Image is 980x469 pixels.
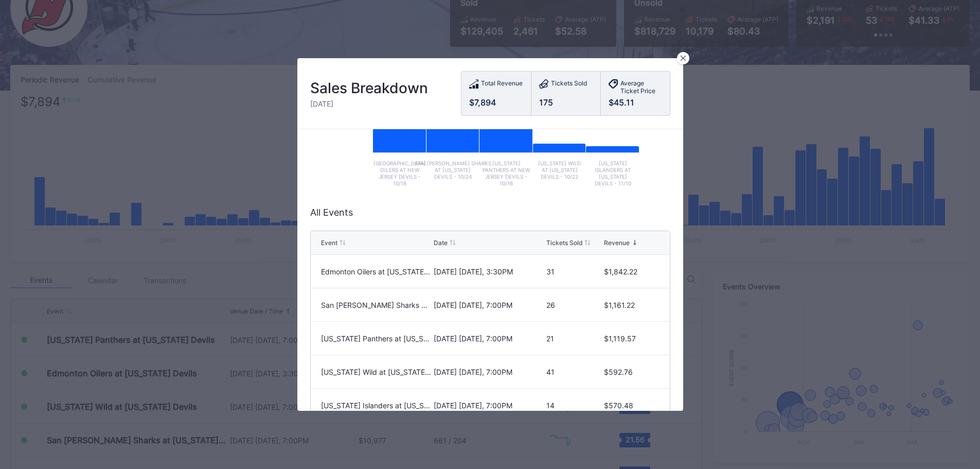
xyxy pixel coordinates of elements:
[620,79,662,95] div: Average Ticket Price
[546,334,601,343] div: 21
[546,239,582,247] div: Tickets Sold
[434,301,544,309] div: [DATE] [DATE], 7:00PM
[546,301,601,309] div: 26
[604,239,630,247] div: Revenue
[469,97,523,108] div: $7,894
[321,334,431,343] div: [US_STATE] Panthers at [US_STATE] Devils
[546,401,601,410] div: 14
[481,79,523,90] div: Total Revenue
[551,79,587,90] div: Tickets Sold
[321,368,431,376] div: [US_STATE] Wild at [US_STATE] Devils
[604,334,659,343] div: $1,119.57
[414,160,491,180] text: San [PERSON_NAME] Sharks at [US_STATE] Devils - 10/24
[321,401,431,410] div: [US_STATE] Islanders at [US_STATE] Devils
[539,97,593,108] div: 175
[609,97,662,108] div: $45.11
[546,368,601,376] div: 41
[434,239,448,247] div: Date
[604,368,659,376] div: $592.76
[538,160,581,180] text: [US_STATE] Wild at [US_STATE] Devils - 10/22
[604,267,659,276] div: $1,842.22
[310,79,428,97] div: Sales Breakdown
[373,160,425,186] text: [GEOGRAPHIC_DATA] Oilers at New Jersey Devils - 10/18
[321,239,337,247] div: Event
[321,301,431,309] div: San [PERSON_NAME] Sharks at [US_STATE] Devils
[604,301,659,309] div: $1,161.22
[546,267,601,276] div: 31
[321,267,431,276] div: Edmonton Oilers at [US_STATE] Devils
[310,99,428,108] div: [DATE]
[594,160,631,186] text: [US_STATE] Islanders at [US_STATE] Devils - 11/10
[434,368,544,376] div: [DATE] [DATE], 7:00PM
[310,207,670,218] div: All Events
[604,401,659,410] div: $570.48
[434,401,544,410] div: [DATE] [DATE], 7:00PM
[434,267,544,276] div: [DATE] [DATE], 3:30PM
[483,160,530,186] text: [US_STATE] Panthers at New Jersey Devils - 10/16
[434,334,544,343] div: [DATE] [DATE], 7:00PM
